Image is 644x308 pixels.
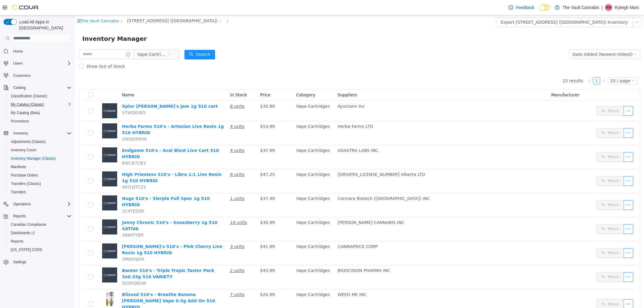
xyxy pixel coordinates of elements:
span: Catalog [13,85,26,90]
span: Transfers (Classic) [11,181,41,186]
button: Home [1,47,74,55]
span: Price [185,77,195,82]
td: Vape Cartridges [219,106,260,130]
span: Inventory [13,131,28,136]
button: icon: ellipsis [548,113,558,122]
a: Herba Farms 510's - Artesian Live Resin 1g 510 HYBRID [47,109,149,120]
button: Inventory Count [6,146,74,154]
span: Purchase Orders [11,173,38,178]
td: Vape Cartridges [219,86,260,106]
td: Vape Cartridges [219,154,260,178]
button: Reports [1,212,74,220]
u: 2 units [155,253,169,258]
button: Settings [1,258,74,266]
input: Dark Mode [539,5,552,11]
div: 25 / page [535,62,555,69]
button: Reports [6,237,74,246]
img: Banter 510's - Triple Tropic Taster Pack 3x0.33g 510 VARIETY placeholder [27,252,42,267]
button: icon: ellipsis [548,91,558,100]
span: Feedback [516,5,534,11]
u: 8 units [155,157,169,162]
a: Dashboards [6,229,74,237]
span: Suppliers [263,77,282,82]
u: 7 units [155,277,169,282]
span: Vape Cartridges [62,35,92,44]
span: Reports [11,213,71,220]
div: Ryleigh Mars [605,4,612,11]
span: RM [606,4,612,11]
td: Vape Cartridges [219,202,260,226]
li: Previous Page [511,62,518,69]
span: $20.99 [185,277,200,282]
span: Inventory Count [8,146,71,154]
span: Ayurcann Inc [263,89,290,93]
span: In Stock [155,77,172,82]
a: Reports [8,238,26,245]
span: [US_STATE] CCRS [11,247,42,252]
button: Users [1,59,74,68]
a: Customers [11,72,33,79]
span: Canadian Compliance [8,221,71,228]
span: ADASTRA LABS INC. [263,133,305,137]
button: icon: swapMove [521,284,549,294]
button: icon: ellipsis [548,137,558,146]
a: My Catalog (Beta) [8,109,42,116]
span: 2WQDR6H0 [47,121,72,126]
button: My Catalog (Classic) [6,100,74,109]
span: Home [13,49,23,54]
span: $41.99 [185,229,200,234]
span: $37.49 [185,181,200,186]
span: Settings [13,260,26,264]
div: Date Added (Newest-Oldest) [497,35,557,44]
u: 1 units [155,181,169,186]
span: Customers [13,73,31,78]
td: Vape Cartridges [219,250,260,274]
button: Transfers [6,188,74,196]
span: 3M8XGJHA [47,241,69,246]
span: Classification (Classic) [8,92,71,100]
span: Manufacturer [476,77,504,82]
button: icon: swapMove [521,113,549,122]
span: $47.25 [185,157,200,162]
button: icon: swapMove [521,161,549,171]
span: Canadian Compliance [11,222,46,227]
img: High Priestess 510's - Libra 1:1 Live Resin 1g 510 HYBRID placeholder [27,156,42,171]
nav: Complex example [4,44,71,282]
p: The Vault Cannabis [563,4,599,11]
span: Catalog [11,84,71,91]
a: Transfers (Classic) [8,180,43,187]
button: icon: swapMove [521,185,549,195]
a: Transfers [8,189,28,196]
span: Promotions [8,118,71,125]
span: Home [11,47,71,55]
a: Purchase Orders [8,172,41,179]
a: Manifests [8,163,29,171]
span: My Catalog (Classic) [11,102,44,107]
span: Transfers [8,189,71,196]
span: 3684TYBR [47,217,68,222]
a: Inventory Count [8,146,39,154]
a: Canadian Compliance [8,221,49,228]
a: [US_STATE] CCRS [8,246,44,253]
button: Reports [11,213,28,220]
u: 4 units [155,109,169,113]
u: 4 units [155,133,169,137]
button: Classification (Classic) [6,92,74,100]
a: Blissed 510's - Breathe Banana [PERSON_NAME] Vape 0.5g Add On 510 HYBRID [47,277,140,294]
img: Xplor Nana's Jam 1g 510 cart placeholder [27,88,42,103]
span: [DRIVERS_LICENSE_NUMBER] Alberta LTD [263,157,350,162]
button: icon: swapMove [521,233,549,243]
button: Export [STREET_ADDRESS] ([GEOGRAPHIC_DATA]) Inventory [421,2,557,12]
span: Transfers (Classic) [8,180,71,187]
span: Category [221,77,240,82]
span: Purchase Orders [8,172,71,179]
a: Settings [11,258,29,266]
a: Endgame 510's - Acai Blxst Live Cart 510 HYBRID [47,133,144,144]
span: 8WCB7CB3 [47,145,71,150]
button: Purchase Orders [6,171,74,180]
li: 1 [518,62,525,69]
i: icon: shop [2,4,6,8]
a: Jonny Chronic 510's - Snozzberry 1g 510 SATIVA [47,205,142,216]
span: Transfers [11,190,26,195]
